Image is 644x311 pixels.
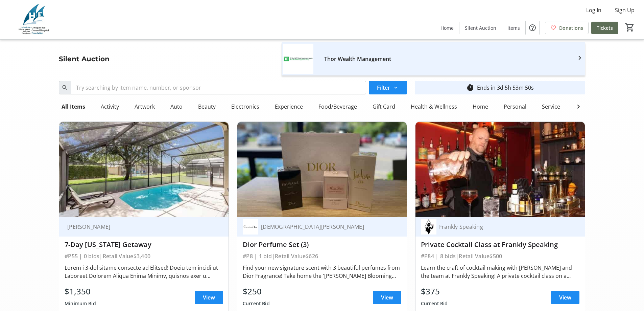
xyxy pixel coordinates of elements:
[283,44,313,74] img: Thor Wealth Management's logo
[465,24,496,31] span: Silent Auction
[436,223,571,230] div: Frankly Speaking
[272,100,306,113] div: Experience
[615,6,635,14] span: Sign Up
[539,100,563,113] div: Service
[278,44,589,74] a: Thor Wealth Management's logoThor Wealth Management
[421,219,436,235] img: Frankly Speaking
[65,241,223,249] div: 7-Day [US_STATE] Getaway
[195,100,218,113] div: Beauty
[243,241,401,249] div: Dior Perfume Set (3)
[408,100,460,113] div: Health & Wellness
[415,122,585,217] img: Private Cocktail Class at Frankly Speaking
[369,81,407,94] button: Filter
[624,21,636,34] button: Cart
[381,293,393,302] span: View
[65,223,215,230] div: [PERSON_NAME]
[243,219,258,235] img: Christian Dior
[195,291,223,304] a: View
[168,100,185,113] div: Auto
[507,24,520,31] span: Items
[71,81,366,94] input: Try searching by item name, number, or sponsor
[316,100,360,113] div: Food/Beverage
[470,100,491,113] div: Home
[65,251,223,261] div: #P55 | 0 bids | Retail Value $3,400
[597,24,613,31] span: Tickets
[477,84,534,92] div: Ends in 3d 5h 53m 50s
[229,100,262,113] div: Electronics
[421,297,448,310] div: Current Bid
[373,291,401,304] a: View
[459,22,502,34] a: Silent Auction
[501,100,529,113] div: Personal
[421,241,579,249] div: Private Cocktail Class at Frankly Speaking
[243,285,270,297] div: $250
[377,84,390,92] span: Filter
[243,251,401,261] div: #P8 | 1 bid | Retail Value $626
[258,223,393,230] div: [DEMOGRAPHIC_DATA][PERSON_NAME]
[435,22,459,34] a: Home
[324,53,565,64] div: Thor Wealth Management
[59,122,229,217] img: 7-Day Florida Getaway
[545,22,589,34] a: Donations
[370,100,398,113] div: Gift Card
[440,24,454,31] span: Home
[55,53,114,64] div: Silent Auction
[559,293,571,302] span: View
[243,264,401,280] div: Find your new signature scent with 3 beautiful perfumes from Dior Fragrance! Take home the '[PERS...
[466,84,474,92] mat-icon: timer_outline
[551,291,579,304] a: View
[610,5,640,16] button: Sign Up
[421,264,579,280] div: Learn the craft of cocktail making with [PERSON_NAME] and the team at Frankly Speaking! A private...
[65,264,223,280] div: Lorem i 3-dol sitame consecte ad Elitsed! Doeiu tem incidi ut Laboreet Dolorem Aliqua Enima Minim...
[586,6,601,14] span: Log In
[65,285,96,297] div: $1,350
[98,100,122,113] div: Activity
[203,293,215,302] span: View
[502,22,525,34] a: Items
[4,3,64,37] img: Georgian Bay General Hospital Foundation's Logo
[421,251,579,261] div: #P84 | 8 bids | Retail Value $500
[237,122,407,217] img: Dior Perfume Set (3)
[132,100,158,113] div: Artwork
[559,24,583,31] span: Donations
[65,297,96,310] div: Minimum Bid
[59,100,88,113] div: All Items
[581,5,607,16] button: Log In
[526,21,539,35] button: Help
[591,22,618,34] a: Tickets
[243,297,270,310] div: Current Bid
[421,285,448,297] div: $375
